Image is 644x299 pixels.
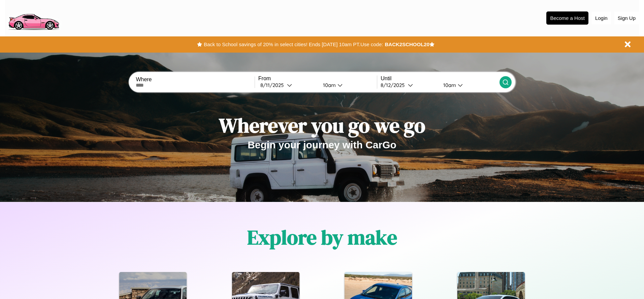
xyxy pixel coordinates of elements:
button: Become a Host [546,11,588,25]
div: 8 / 11 / 2025 [260,82,287,88]
button: 10am [318,82,377,89]
button: Sign Up [614,12,639,24]
button: 10am [438,82,499,89]
button: Back to School savings of 20% in select cities! Ends [DATE] 10am PT.Use code: [202,40,385,49]
button: Login [592,12,611,24]
img: logo [5,3,62,32]
div: 8 / 12 / 2025 [381,82,408,88]
label: Until [381,76,499,82]
label: Where [136,77,254,83]
b: BACK2SCHOOL20 [385,41,429,47]
label: From [258,76,377,82]
h1: Explore by make [247,223,397,251]
button: 8/11/2025 [258,82,318,89]
div: 10am [320,82,337,88]
div: 10am [440,82,458,88]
